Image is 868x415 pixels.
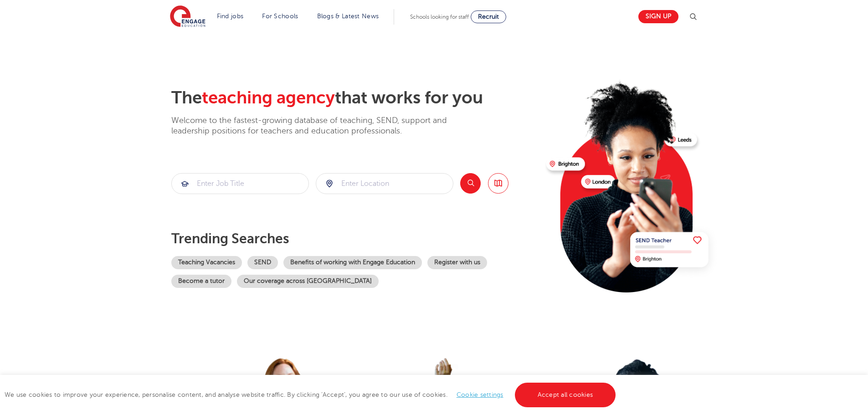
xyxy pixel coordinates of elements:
[515,383,616,407] a: Accept all cookies
[171,87,539,108] h2: The that works for you
[237,275,379,288] a: Our coverage across [GEOGRAPHIC_DATA]
[217,13,244,20] a: Find jobs
[247,256,278,269] a: SEND
[316,173,453,194] div: Submit
[317,13,379,20] a: Blogs & Latest News
[171,275,231,288] a: Become a tutor
[427,256,487,269] a: Register with us
[171,256,242,269] a: Teaching Vacancies
[262,13,298,20] a: For Schools
[202,88,335,108] span: teaching agency
[478,13,499,20] span: Recruit
[171,231,539,247] p: Trending searches
[471,10,506,23] a: Recruit
[172,174,308,194] input: Submit
[171,173,309,194] div: Submit
[457,391,503,398] a: Cookie settings
[283,256,422,269] a: Benefits of working with Engage Education
[170,5,205,28] img: Engage Education
[460,173,481,194] button: Search
[5,391,618,398] span: We use cookies to improve your experience, personalise content, and analyse website traffic. By c...
[316,174,453,194] input: Submit
[410,14,469,20] span: Schools looking for staff
[171,115,472,137] p: Welcome to the fastest-growing database of teaching, SEND, support and leadership positions for t...
[638,10,678,23] a: Sign up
